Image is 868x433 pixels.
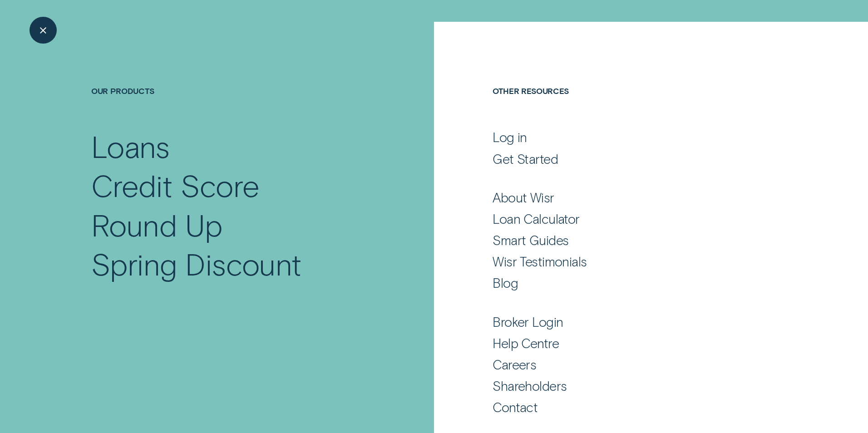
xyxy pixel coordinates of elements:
div: Broker Login [493,314,563,330]
button: Close Menu [30,17,57,44]
a: Round Up [91,205,371,244]
a: Spring Discount [91,244,371,283]
div: Careers [493,356,536,373]
a: Loan Calculator [493,211,776,227]
div: Get Started [493,151,558,167]
a: About Wisr [493,189,776,206]
div: Spring Discount [91,244,301,283]
div: Blog [493,275,518,291]
div: Round Up [91,205,222,244]
div: Smart Guides [493,232,568,248]
div: Loan Calculator [493,211,579,227]
a: Wisr Testimonials [493,253,776,270]
div: About Wisr [493,189,554,206]
a: Get Started [493,151,776,167]
a: Help Centre [493,335,776,351]
h4: Other Resources [493,86,776,127]
div: Loans [91,127,170,166]
a: Log in [493,129,776,145]
a: Smart Guides [493,232,776,248]
a: Contact [493,399,776,415]
div: Credit Score [91,166,260,205]
a: Loans [91,127,371,166]
a: Broker Login [493,314,776,330]
a: Credit Score [91,166,371,205]
a: Shareholders [493,378,776,394]
div: Shareholders [493,378,567,394]
a: Careers [493,356,776,373]
a: Blog [493,275,776,291]
div: Wisr Testimonials [493,253,587,270]
div: Contact [493,399,538,415]
div: Help Centre [493,335,559,351]
div: Log in [493,129,527,145]
h4: Our Products [91,86,371,127]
